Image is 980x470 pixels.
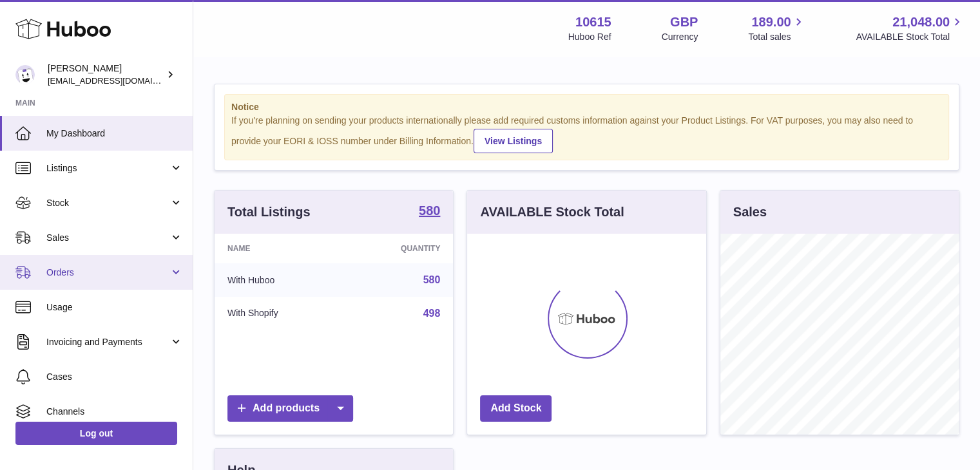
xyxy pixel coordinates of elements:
[46,336,169,348] span: Invoicing and Payments
[46,127,183,140] span: My Dashboard
[856,31,965,43] span: AVAILABLE Stock Total
[748,31,805,43] span: Total sales
[474,129,553,153] a: View Listings
[46,267,169,279] span: Orders
[419,204,440,220] a: 580
[662,31,698,43] div: Currency
[46,197,169,209] span: Stock
[15,422,177,445] a: Log out
[670,14,698,31] strong: GBP
[215,263,343,297] td: With Huboo
[423,308,441,319] a: 498
[46,301,183,314] span: Usage
[423,274,441,285] a: 580
[343,234,454,263] th: Quantity
[856,14,965,43] a: 21,048.00 AVAILABLE Stock Total
[748,14,805,43] a: 189.00 Total sales
[480,395,552,422] a: Add Stock
[215,234,343,263] th: Name
[231,101,942,113] strong: Notice
[215,297,343,330] td: With Shopify
[46,371,183,383] span: Cases
[46,162,169,174] span: Listings
[227,395,353,422] a: Add products
[15,65,35,84] img: fulfillment@fable.com
[46,232,169,244] span: Sales
[568,31,611,43] div: Huboo Ref
[751,14,791,31] span: 189.00
[46,406,183,418] span: Channels
[419,204,440,217] strong: 580
[48,62,164,87] div: [PERSON_NAME]
[227,203,311,221] h3: Total Listings
[48,75,189,86] span: [EMAIL_ADDRESS][DOMAIN_NAME]
[480,203,624,221] h3: AVAILABLE Stock Total
[733,203,767,221] h3: Sales
[575,14,611,31] strong: 10615
[892,14,950,31] span: 21,048.00
[231,115,942,153] div: If you're planning on sending your products internationally please add required customs informati...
